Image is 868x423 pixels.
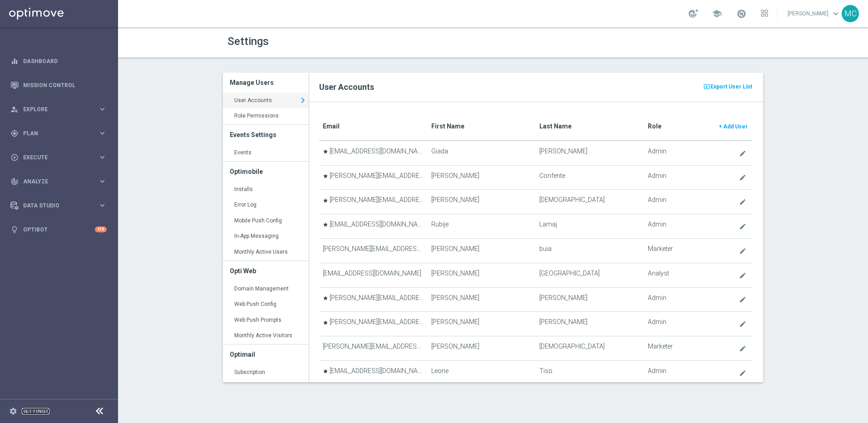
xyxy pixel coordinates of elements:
[712,9,722,19] span: school
[428,336,536,361] td: [PERSON_NAME]
[319,287,427,312] td: [PERSON_NAME][EMAIL_ADDRESS][PERSON_NAME][DOMAIN_NAME]
[536,336,644,361] td: [DEMOGRAPHIC_DATA]
[428,360,536,385] td: Leone
[23,131,98,136] span: Plan
[223,328,308,344] a: Monthly Active Visitors
[739,296,746,303] i: create
[739,174,746,181] i: create
[719,123,722,130] span: +
[536,190,644,214] td: [DEMOGRAPHIC_DATA]
[23,179,98,184] span: Analyze
[223,312,308,329] a: Web Push Prompts
[10,73,107,97] div: Mission Control
[230,344,301,364] h3: Optimail
[710,81,752,92] span: Export User List
[22,408,49,414] a: Settings
[428,287,536,312] td: [PERSON_NAME]
[648,367,666,375] span: Admin
[10,129,98,138] div: Plan
[10,153,98,162] div: Execute
[223,197,308,213] a: Error Log
[739,369,746,377] i: create
[831,9,841,19] span: keyboard_arrow_down
[319,141,427,165] td: [EMAIL_ADDRESS][DOMAIN_NAME]
[648,221,666,228] span: Admin
[536,263,644,287] td: [GEOGRAPHIC_DATA]
[536,287,644,312] td: [PERSON_NAME]
[319,238,427,263] td: [PERSON_NAME][EMAIL_ADDRESS][DOMAIN_NAME]
[10,153,19,162] i: play_circle_outline
[95,226,107,232] div: +10
[10,202,107,209] button: Data Studio keyboard_arrow_right
[223,281,308,297] a: Domain Management
[223,364,308,381] a: Subscription
[10,226,107,233] div: lightbulb Optibot +10
[739,247,746,255] i: create
[739,198,746,206] i: create
[10,106,107,113] div: person_search Explore keyboard_arrow_right
[648,245,673,253] span: Marketer
[227,35,486,48] h1: Settings
[10,49,107,73] div: Dashboard
[323,222,328,227] i: star
[428,214,536,239] td: Rubije
[319,214,427,239] td: [EMAIL_ADDRESS][DOMAIN_NAME]
[9,407,17,415] i: settings
[648,318,666,326] span: Admin
[739,320,746,328] i: create
[23,155,98,160] span: Execute
[230,125,301,145] h3: Events Settings
[648,294,666,302] span: Admin
[23,217,95,241] a: Optibot
[648,172,666,180] span: Admin
[539,123,572,130] translate: Last Name
[98,129,107,138] i: keyboard_arrow_right
[223,213,308,229] a: Mobile Push Config
[10,57,19,65] i: equalizer
[230,162,301,182] h3: Optimobile
[223,108,308,124] a: Role Permissions
[323,295,328,301] i: star
[10,154,107,161] button: play_circle_outline Execute keyboard_arrow_right
[428,263,536,287] td: [PERSON_NAME]
[323,123,340,130] translate: Email
[319,190,427,214] td: [PERSON_NAME][EMAIL_ADDRESS][DOMAIN_NAME]
[10,178,107,185] button: track_changes Analyze keyboard_arrow_right
[98,153,107,162] i: keyboard_arrow_right
[536,165,644,190] td: Confente
[319,263,427,287] td: [EMAIL_ADDRESS][DOMAIN_NAME]
[98,177,107,186] i: keyboard_arrow_right
[223,182,308,198] a: Installs
[223,228,308,245] a: In-App Messaging
[223,93,308,109] a: User Accounts
[23,73,107,97] a: Mission Control
[10,82,107,89] button: Mission Control
[10,105,98,113] div: Explore
[739,272,746,279] i: create
[648,343,673,350] span: Marketer
[323,149,328,154] i: star
[703,82,710,91] i: present_to_all
[10,130,107,137] button: gps_fixed Plan keyboard_arrow_right
[297,93,308,107] i: keyboard_arrow_right
[723,123,748,130] span: Add User
[536,312,644,336] td: [PERSON_NAME]
[10,217,107,241] div: Optibot
[10,58,107,65] button: equalizer Dashboard
[648,270,669,277] span: Analyst
[223,296,308,313] a: Web Push Config
[98,201,107,210] i: keyboard_arrow_right
[230,261,301,281] h3: Opti Web
[428,190,536,214] td: [PERSON_NAME]
[319,336,427,361] td: [PERSON_NAME][EMAIL_ADDRESS][DOMAIN_NAME]
[23,203,98,208] span: Data Studio
[428,141,536,165] td: Giada
[223,145,308,161] a: Events
[98,105,107,113] i: keyboard_arrow_right
[10,177,19,186] i: track_changes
